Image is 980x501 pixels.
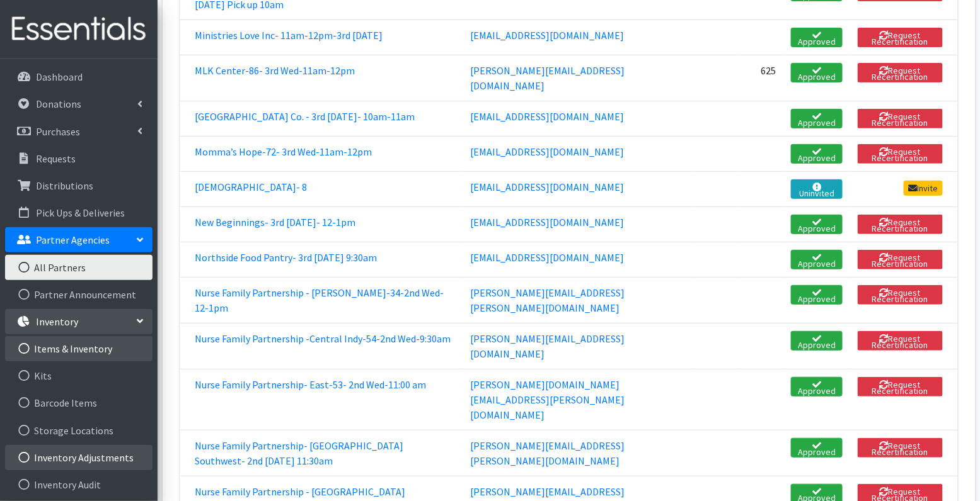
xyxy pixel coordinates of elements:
a: [PERSON_NAME][EMAIL_ADDRESS][PERSON_NAME][DOMAIN_NAME] [470,286,625,314]
a: [PERSON_NAME][DOMAIN_NAME][EMAIL_ADDRESS][PERSON_NAME][DOMAIN_NAME] [470,378,625,421]
p: Partner Agencies [36,234,110,246]
a: Approved [791,28,842,47]
a: MLK Center-86- 3rd Wed-11am-12pm [195,64,355,77]
a: Approved [791,63,842,82]
a: [PERSON_NAME][EMAIL_ADDRESS][DOMAIN_NAME] [470,64,625,92]
a: Requests [5,146,153,171]
a: Nurse Family Partnership -Central Indy-54-2nd Wed-9:30am [195,332,451,345]
a: [EMAIL_ADDRESS][DOMAIN_NAME] [470,145,624,158]
a: [GEOGRAPHIC_DATA] Co. - 3rd [DATE]- 10am-11am [195,110,415,123]
a: Approved [791,215,842,234]
p: Dashboard [36,70,83,83]
p: Distributions [36,179,93,192]
img: HumanEssentials [5,8,153,50]
a: Distributions [5,173,153,198]
a: Nurse Family Partnership- East-53- 2nd Wed-11:00 am [195,378,426,391]
a: [EMAIL_ADDRESS][DOMAIN_NAME] [470,29,624,42]
button: Request Recertification [858,285,943,305]
a: Momma’s Hope-72- 3rd Wed-11am-12pm [195,145,372,158]
a: Approved [791,331,842,351]
button: Request Recertification [858,331,943,351]
a: Dashboard [5,64,153,89]
a: Inventory Adjustments [5,445,153,470]
a: New Beginnings- 3rd [DATE]- 12-1pm [195,216,355,228]
p: Pick Ups & Deliveries [36,206,125,219]
a: Partner Announcement [5,282,153,307]
button: Request Recertification [858,438,943,458]
a: All Partners [5,255,153,280]
a: [PERSON_NAME][EMAIL_ADDRESS][PERSON_NAME][DOMAIN_NAME] [470,439,625,467]
button: Request Recertification [858,250,943,269]
button: Request Recertification [858,63,943,82]
a: Nurse Family Partnership - [PERSON_NAME]-34-2nd Wed-12-1pm [195,286,444,314]
a: [EMAIL_ADDRESS][DOMAIN_NAME] [470,110,624,123]
a: [PERSON_NAME][EMAIL_ADDRESS][DOMAIN_NAME] [470,332,625,360]
a: Approved [791,438,842,458]
p: Requests [36,152,76,165]
a: Storage Locations [5,418,153,443]
button: Request Recertification [858,28,943,47]
a: Barcode Items [5,390,153,415]
a: Items & Inventory [5,336,153,361]
a: Approved [791,144,842,164]
a: Invite [904,181,943,196]
a: Donations [5,91,153,116]
td: 625 [739,55,783,101]
a: Approved [791,250,842,269]
button: Request Recertification [858,109,943,128]
a: Partner Agencies [5,227,153,252]
a: Uninvited [791,179,842,199]
a: Purchases [5,119,153,144]
a: Nurse Family Partnership- [GEOGRAPHIC_DATA] Southwest- 2nd [DATE] 11:30am [195,439,403,467]
a: Inventory Audit [5,472,153,497]
a: [EMAIL_ADDRESS][DOMAIN_NAME] [470,216,624,228]
a: Ministries Love Inc- 11am-12pm-3rd [DATE] [195,29,383,42]
a: Approved [791,285,842,305]
p: Inventory [36,315,78,328]
a: Northside Food Pantry- 3rd [DATE] 9:30am [195,251,377,264]
button: Request Recertification [858,377,943,397]
a: [EMAIL_ADDRESS][DOMAIN_NAME] [470,181,624,193]
a: Inventory [5,309,153,334]
a: Approved [791,109,842,128]
a: [EMAIL_ADDRESS][DOMAIN_NAME] [470,251,624,264]
p: Purchases [36,125,80,138]
a: [DEMOGRAPHIC_DATA]- 8 [195,181,307,193]
a: Approved [791,377,842,397]
button: Request Recertification [858,215,943,234]
a: Kits [5,363,153,388]
p: Donations [36,98,81,110]
button: Request Recertification [858,144,943,164]
a: Pick Ups & Deliveries [5,200,153,225]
